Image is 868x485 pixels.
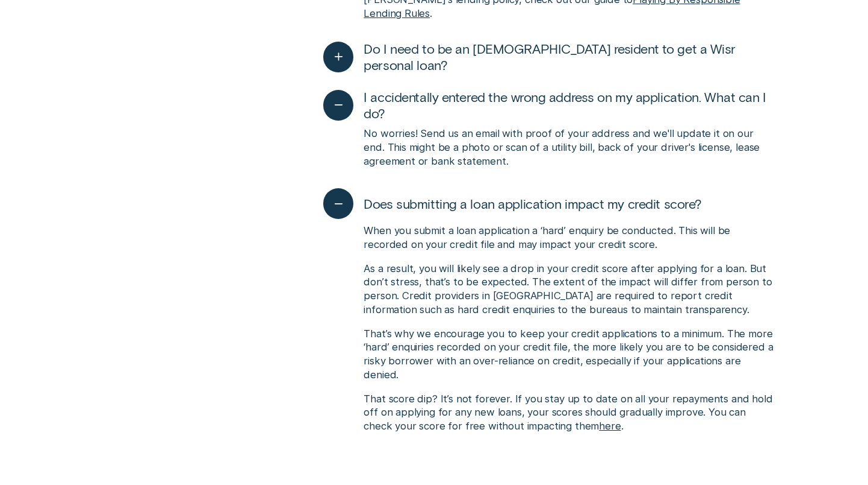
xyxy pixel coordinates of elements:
[323,40,777,74] button: Do I need to be an [DEMOGRAPHIC_DATA] resident to get a Wisr personal loan?
[364,262,777,317] p: As a result, you will likely see a drop in your credit score after applying for a loan. But don’t...
[364,327,777,382] p: That’s why we encourage you to keep your credit applications to a minimum. The more ‘hard’ enquir...
[364,40,777,74] span: Do I need to be an [DEMOGRAPHIC_DATA] resident to get a Wisr personal loan?
[364,127,777,168] p: No worries! Send us an email with proof of your address and we'll update it on our end. This migh...
[364,224,777,252] p: When you submit a loan application a ‘hard’ enquiry be conducted. This will be recorded on your c...
[364,195,702,212] span: Does submitting a loan application impact my credit score?
[599,420,621,432] a: here
[323,89,777,122] button: I accidentally entered the wrong address on my application. What can I do?
[364,89,777,122] span: I accidentally entered the wrong address on my application. What can I do?
[364,392,777,433] p: That score dip? It’s not forever. If you stay up to date on all your repayments and hold off on a...
[323,188,702,219] button: Does submitting a loan application impact my credit score?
